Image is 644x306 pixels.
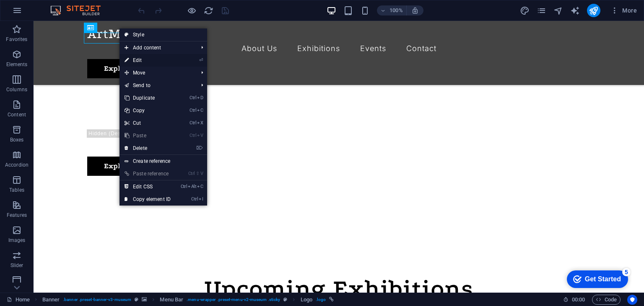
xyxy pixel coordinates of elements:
i: ⏎ [199,57,203,63]
i: AI Writer [570,6,580,15]
span: More [610,6,637,15]
span: 00 00 [572,295,585,305]
i: Pages (Ctrl+Alt+S) [537,6,546,15]
a: CtrlCCopy [119,104,176,117]
i: X [197,120,203,126]
span: . logo [316,295,326,305]
p: Accordion [5,162,29,168]
i: This element is linked [329,297,334,302]
i: ⌦ [196,145,203,151]
button: pages [537,5,547,15]
p: Slider [10,262,23,269]
i: D [197,95,203,100]
button: Usercentrics [627,295,637,305]
span: Add content [119,41,195,54]
button: reload [203,5,213,15]
i: Ctrl [191,196,198,202]
a: CtrlDDuplicate [119,92,176,104]
span: : [578,296,579,303]
p: Images [8,237,26,244]
i: Ctrl [190,133,196,138]
div: Get Started 5 items remaining, 0% complete [7,4,68,22]
button: text_generator [570,5,580,15]
i: Ctrl [190,95,196,100]
i: Alt [188,184,196,189]
i: ⇧ [196,171,200,176]
a: CtrlVPaste [119,129,176,142]
a: Click to cancel selection. Double-click to open Pages [7,295,30,305]
i: This element is a customizable preset [135,297,138,302]
span: . menu-wrapper .preset-menu-v2-museum .sticky [187,295,280,305]
span: Click to select. Double-click to edit [301,295,312,305]
div: 5 [62,2,70,10]
i: V [197,133,203,138]
span: Click to select. Double-click to edit [160,295,183,305]
button: More [607,4,640,17]
i: Ctrl [181,184,187,189]
a: CtrlXCut [119,117,176,129]
a: CtrlAltCEdit CSS [119,180,176,193]
i: Ctrl [190,108,196,113]
i: Publish [589,6,598,15]
button: 100% [377,5,407,15]
i: This element contains a background [142,297,147,302]
p: Features [7,212,27,219]
p: Boxes [10,136,24,143]
div: Get Started [25,9,61,17]
i: I [199,196,203,202]
p: Columns [6,86,27,93]
a: Style [119,28,207,41]
span: . banner .preset-banner-v3-museum [63,295,131,305]
a: Create reference [119,155,207,167]
i: Navigator [553,6,563,15]
button: design [520,5,530,15]
p: Tables [9,187,24,193]
button: Code [592,295,621,305]
p: Content [8,111,26,118]
i: C [197,108,203,113]
i: Ctrl [190,120,196,126]
h6: Session time [563,295,585,305]
i: On resize automatically adjust zoom level to fit chosen device. [411,7,419,14]
button: Click here to leave preview mode and continue editing [187,5,197,15]
i: Design (Ctrl+Alt+Y) [520,6,530,15]
a: ⌦Delete [119,142,176,154]
i: V [200,171,203,176]
i: This element is a customizable preset [283,297,287,302]
a: ⏎Edit [119,54,176,67]
p: Elements [6,61,28,68]
nav: breadcrumb [42,295,334,305]
button: navigator [553,5,563,15]
a: Send to [119,79,195,92]
i: Reload page [204,6,213,15]
img: Editor Logo [48,5,111,15]
h6: 100% [390,5,403,15]
a: CtrlICopy element ID [119,193,176,206]
span: Move [119,67,195,79]
button: publish [587,4,600,17]
i: Ctrl [188,171,195,176]
a: Ctrl⇧VPaste reference [119,167,176,180]
span: Click to select. Double-click to edit [42,295,60,305]
p: Favorites [6,36,27,43]
i: C [197,184,203,189]
span: Code [596,295,617,305]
